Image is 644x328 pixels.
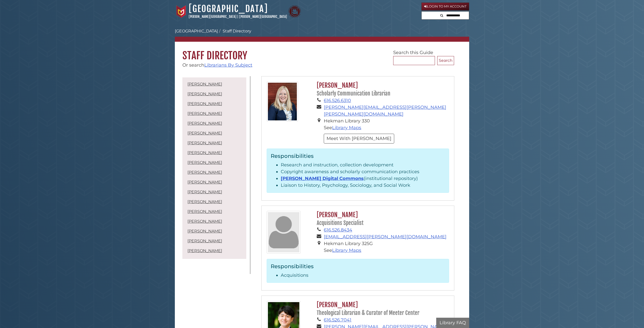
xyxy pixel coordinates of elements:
a: Staff Directory [223,29,251,33]
a: [PERSON_NAME] [187,209,222,214]
i: Search [440,14,443,17]
button: Meet With [PERSON_NAME] [324,134,394,144]
a: Library Maps [332,248,361,253]
a: Login to My Account [421,3,469,11]
a: [PERSON_NAME] [187,219,222,224]
a: [PERSON_NAME][GEOGRAPHIC_DATA] [239,15,287,19]
a: Librarians By Subject [204,62,252,68]
a: [EMAIL_ADDRESS][PERSON_NAME][DOMAIN_NAME] [324,234,447,240]
nav: breadcrumb [175,28,469,42]
a: [GEOGRAPHIC_DATA] [189,3,268,14]
li: (institutional repository) [281,175,445,182]
button: Library FAQ [436,318,469,328]
a: [PERSON_NAME] [187,229,222,233]
small: Scholarly Communication Librarian [317,90,390,97]
li: Research and instruction, collection development [281,162,445,168]
img: Calvin University [175,5,187,18]
h2: [PERSON_NAME] [314,211,449,227]
img: gina_bolger_125x160.jpg [267,81,298,122]
a: [PERSON_NAME] [187,248,222,253]
h1: Staff Directory [175,42,469,62]
a: [PERSON_NAME] [187,190,222,194]
span: | [237,15,238,19]
a: [PERSON_NAME] [187,91,222,96]
li: Hekman Library 330 See [324,118,449,131]
div: Guide Pages [182,76,246,261]
h3: Responsibilities [271,153,445,159]
button: Search [439,12,445,18]
a: [PERSON_NAME] [187,239,222,243]
a: 616.526.8434 [324,227,352,233]
a: [PERSON_NAME] [187,111,222,116]
img: profile_125x160.jpg [267,211,301,254]
li: Hekman Library 325G See [324,240,449,254]
a: Library Maps [332,125,361,130]
li: Liaison to History, Psychology, Sociology, and Social Work [281,182,445,189]
a: [PERSON_NAME] [187,160,222,165]
button: Search [437,56,454,65]
a: [PERSON_NAME] [187,199,222,204]
img: Calvin Theological Seminary [288,5,301,18]
h2: [PERSON_NAME] [314,81,449,97]
a: [PERSON_NAME][GEOGRAPHIC_DATA] [189,15,236,19]
a: [PERSON_NAME] [187,131,222,135]
h3: Responsibilities [271,263,445,269]
a: [PERSON_NAME] [187,170,222,175]
li: Acquisitions [281,272,445,279]
li: Copyright awareness and scholarly communication practices [281,168,445,175]
a: [PERSON_NAME] [187,101,222,106]
a: 616.526.7041 [324,317,351,323]
small: Acquisitions Specialist [317,220,364,226]
a: [PERSON_NAME] Digital Commons [281,176,364,181]
a: [PERSON_NAME] [187,150,222,155]
h2: [PERSON_NAME] [314,301,449,317]
a: [PERSON_NAME][EMAIL_ADDRESS][PERSON_NAME][PERSON_NAME][DOMAIN_NAME] [324,105,446,117]
a: [GEOGRAPHIC_DATA] [175,29,218,33]
a: [PERSON_NAME] [187,82,222,86]
small: Theological Librarian & Curator of Meeter Center [317,310,419,316]
span: Or search [182,62,252,68]
a: [PERSON_NAME] [187,180,222,184]
a: [PERSON_NAME] [187,121,222,126]
a: 616.526.6310 [324,98,351,103]
a: [PERSON_NAME] [187,140,222,145]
